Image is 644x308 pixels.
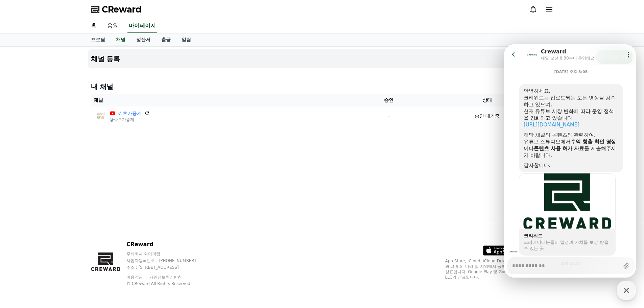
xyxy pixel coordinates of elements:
p: 주식회사 와이피랩 [126,251,209,257]
th: 채널 [91,94,357,106]
th: 상태 [421,94,553,106]
iframe: Channel chat [504,44,636,278]
p: CReward [126,240,209,248]
th: 승인 [357,94,421,106]
p: @쇼츠가중계 [110,117,150,122]
a: 개인정보처리방침 [149,275,182,280]
a: 음원 [102,19,123,33]
button: 채널 등록 [88,49,556,68]
h4: 내 채널 [91,82,553,91]
p: 사업자등록번호 : [PHONE_NUMBER] [126,258,209,263]
h4: 채널 등록 [91,55,120,63]
a: 마이페이지 [127,19,157,33]
p: © CReward All Rights Reserved. [126,281,209,286]
a: 출금 [156,33,176,46]
p: 승인 대기중 [475,113,500,120]
a: 프로필 [86,33,111,46]
p: 주소 : [STREET_ADDRESS] [126,265,209,270]
a: 홈 [86,19,102,33]
a: 쇼츠가중계 [118,110,142,117]
a: 정산서 [131,33,156,46]
p: App Store, iCloud, iCloud Drive 및 iTunes Store는 미국과 그 밖의 나라 및 지역에서 등록된 Apple Inc.의 서비스 상표입니다. Goo... [445,258,553,280]
a: 이용약관 [126,275,148,280]
img: 쇼츠가중계 [94,109,107,123]
p: - [359,113,418,120]
span: CReward [102,4,142,15]
a: 채널 [113,33,128,46]
a: 알림 [176,33,196,46]
a: CReward [91,4,142,15]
